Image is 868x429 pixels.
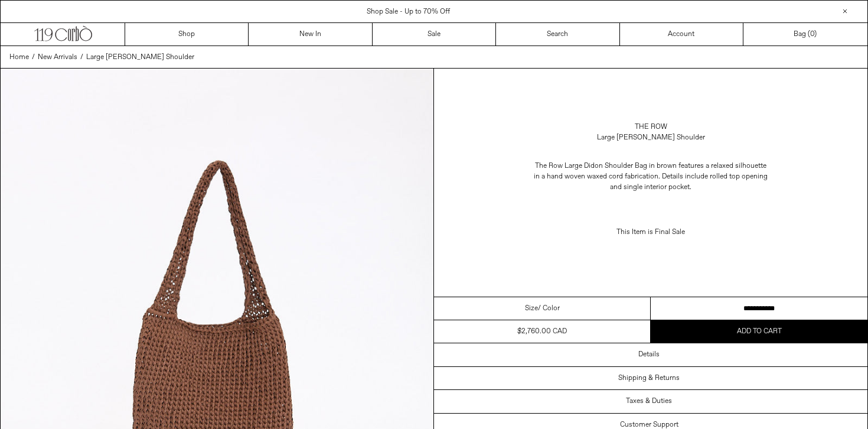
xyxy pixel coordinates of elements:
[496,23,619,45] a: Search
[597,132,705,143] div: Large [PERSON_NAME] Shoulder
[525,303,538,314] span: Size
[743,23,867,45] a: Bag ()
[373,23,496,45] a: Sale
[38,52,77,63] a: New Arrivals
[737,327,782,336] span: Add to cart
[86,53,194,62] span: Large [PERSON_NAME] Shoulder
[651,320,867,343] button: Add to cart
[517,326,567,337] div: $2,760.00 CAD
[80,52,83,63] span: /
[367,7,450,17] a: Shop Sale - Up to 70% Off
[810,30,814,39] span: 0
[249,23,372,45] a: New In
[620,421,678,429] h3: Customer Support
[620,23,743,45] a: Account
[638,350,660,359] h3: Details
[32,52,35,63] span: /
[86,52,194,63] a: Large [PERSON_NAME] Shoulder
[626,397,672,405] h3: Taxes & Duties
[125,23,249,45] a: Shop
[38,53,77,62] span: New Arrivals
[538,303,560,314] span: / Color
[9,52,29,63] a: Home
[618,374,680,382] h3: Shipping & Returns
[810,29,817,40] span: )
[635,122,667,132] a: The Row
[533,221,769,243] p: This Item is Final Sale
[9,53,29,62] span: Home
[533,155,769,199] p: The Row Large Didon Shoulder Bag in brown features a relaxed silhouette in a hand woven waxed cor...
